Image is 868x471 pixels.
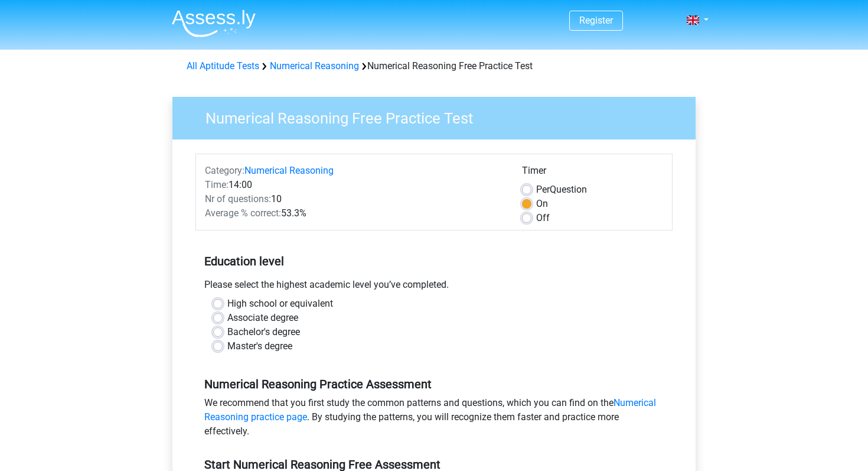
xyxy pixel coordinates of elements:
div: We recommend that you first study the common patterns and questions, which you can find on the . ... [195,396,673,443]
a: All Aptitude Tests [187,60,259,72]
div: Numerical Reasoning Free Practice Test [182,59,686,73]
div: Timer [522,164,663,183]
label: High school or equivalent [227,297,333,311]
a: Numerical Reasoning [244,165,334,176]
span: Per [536,184,550,195]
a: Register [579,15,613,26]
label: Question [536,183,587,197]
div: 14:00 [196,178,513,192]
span: Average % correct: [205,207,281,219]
div: 53.3% [196,206,513,220]
span: Nr of questions: [205,193,271,204]
label: Associate degree [227,311,298,325]
div: Please select the highest academic level you’ve completed. [195,278,673,297]
span: Time: [205,179,229,190]
label: Off [536,211,550,225]
label: Bachelor's degree [227,325,300,339]
span: Category: [205,165,244,176]
a: Numerical Reasoning [270,60,359,72]
label: On [536,197,548,211]
h5: Education level [204,249,664,273]
h5: Numerical Reasoning Practice Assessment [204,377,664,391]
img: Assessly [172,9,256,37]
label: Master's degree [227,339,292,353]
h3: Numerical Reasoning Free Practice Test [191,105,687,128]
div: 10 [196,192,513,206]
